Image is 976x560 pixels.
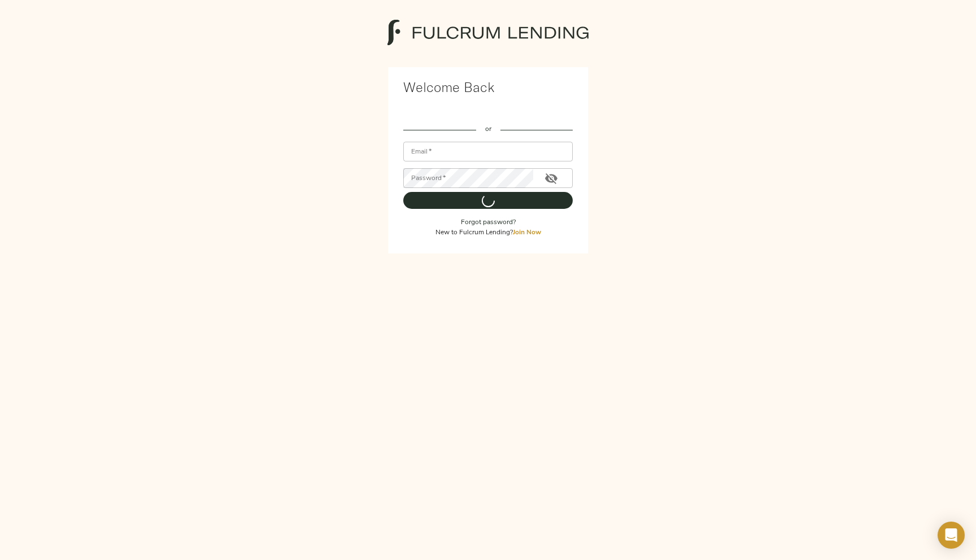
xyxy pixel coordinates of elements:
p: New to Fulcrum Lending? [403,228,573,238]
h1: Welcome Back [403,79,573,95]
div: Open Intercom Messenger [938,522,965,549]
iframe: Sign in with Google Button [398,98,578,123]
span: or [476,123,500,137]
a: Forgot password? [461,219,516,226]
img: logo [387,20,589,45]
a: Join Now [513,229,541,236]
button: Toggle password visibility [538,165,565,192]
